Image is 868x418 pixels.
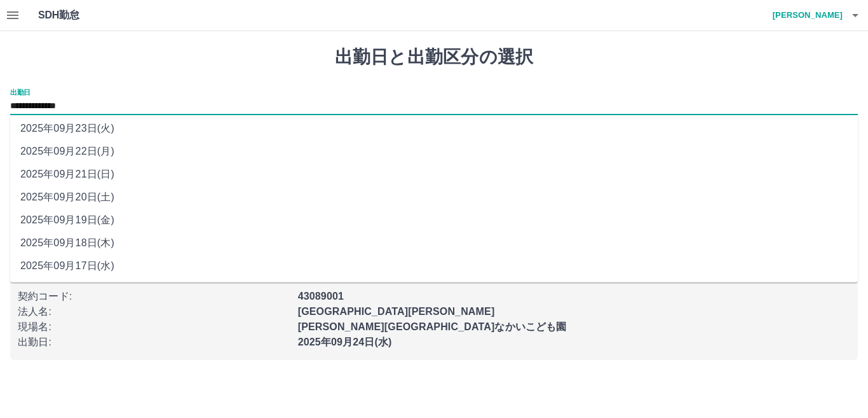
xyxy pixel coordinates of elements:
b: [PERSON_NAME][GEOGRAPHIC_DATA]なかいこども園 [298,321,567,332]
li: 2025年09月21日(日) [10,163,858,186]
li: 2025年09月17日(水) [10,254,858,277]
label: 出勤日 [10,87,31,97]
li: 2025年09月20日(土) [10,186,858,209]
li: 2025年09月22日(月) [10,140,858,163]
p: 法人名 : [18,304,290,319]
b: [GEOGRAPHIC_DATA][PERSON_NAME] [298,306,495,317]
li: 2025年09月19日(金) [10,209,858,232]
p: 契約コード : [18,289,290,304]
b: 43089001 [298,291,344,302]
p: 出勤日 : [18,335,290,350]
li: 2025年09月23日(火) [10,117,858,140]
p: 現場名 : [18,319,290,335]
h1: 出勤日と出勤区分の選択 [10,46,858,68]
li: 2025年09月18日(木) [10,232,858,254]
b: 2025年09月24日(水) [298,337,392,347]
